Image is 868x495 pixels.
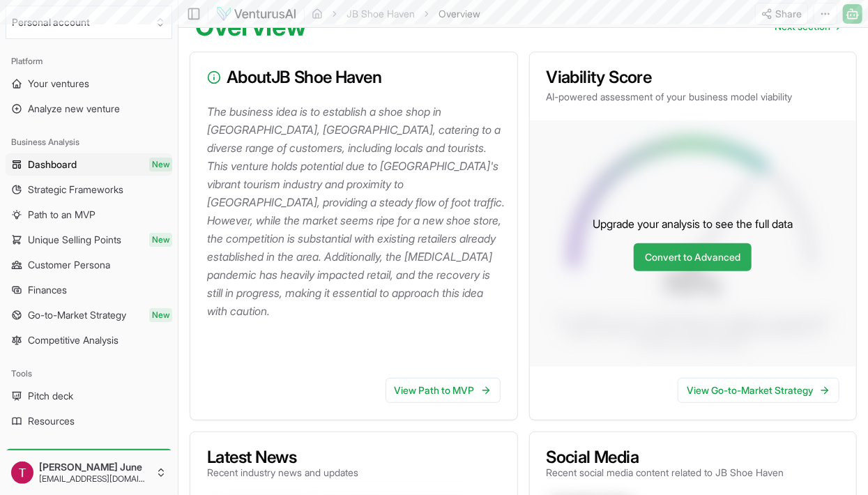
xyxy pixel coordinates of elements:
a: Strategic Frameworks [6,178,172,201]
a: Convert to Advanced [634,243,752,271]
span: New [149,158,172,172]
p: The business idea is to establish a shoe shop in [GEOGRAPHIC_DATA], [GEOGRAPHIC_DATA], catering t... [207,102,506,320]
p: Upgrade your analysis to see the full data [593,215,793,232]
span: Path to an MVP [28,208,96,222]
p: AI-powered assessment of your business model viability [547,90,840,104]
span: Customer Persona [28,258,110,272]
div: Tools [6,363,172,385]
span: New [149,233,172,247]
a: Finances [6,279,172,301]
span: Finances [28,283,67,297]
a: Customer Persona [6,254,172,276]
a: Your ventures [6,73,172,95]
span: New [149,308,172,322]
p: Recent industry news and updates [207,466,358,480]
a: Resources [6,410,172,432]
span: Dashboard [28,158,77,172]
div: Business Analysis [6,131,172,153]
button: [PERSON_NAME] June[EMAIL_ADDRESS][DOMAIN_NAME] [6,456,172,489]
h3: Social Media [547,449,784,466]
a: Go-to-Market StrategyNew [6,304,172,326]
a: Unique Selling PointsNew [6,229,172,251]
a: View Path to MVP [386,378,501,403]
span: [PERSON_NAME] June [39,461,150,473]
a: View Go-to-Market Strategy [678,378,839,403]
span: Analyze new venture [28,102,120,116]
h3: Latest News [207,449,358,466]
a: Upgrade to a paid plan [6,449,172,477]
span: Strategic Frameworks [28,183,123,197]
span: [EMAIL_ADDRESS][DOMAIN_NAME] [39,473,150,485]
a: Competitive Analysis [6,329,172,351]
span: Unique Selling Points [28,233,121,247]
div: Platform [6,50,172,73]
h3: Viability Score [547,69,840,86]
img: ACg8ocKshLh6vdgJ6OFaJg2ErLWaZ9QooGtVnGIbwjPuNA5AMENJ6w=s96-c [11,462,33,484]
a: Pitch deck [6,385,172,407]
span: Your ventures [28,77,89,91]
span: Pitch deck [28,389,73,403]
span: Competitive Analysis [28,333,119,347]
h3: About JB Shoe Haven [207,69,501,86]
p: Recent social media content related to JB Shoe Haven [547,466,784,480]
span: Go-to-Market Strategy [28,308,126,322]
a: Path to an MVP [6,204,172,226]
span: Resources [28,414,75,428]
a: DashboardNew [6,153,172,176]
a: Analyze new venture [6,98,172,120]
